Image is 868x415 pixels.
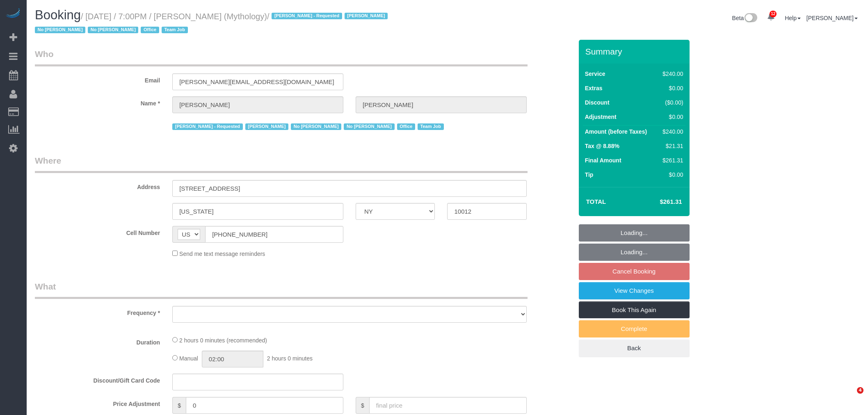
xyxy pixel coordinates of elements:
[585,156,621,164] label: Final Amount
[659,98,683,107] div: ($0.00)
[659,171,683,179] div: $0.00
[659,128,683,136] div: $240.00
[585,113,617,121] label: Adjustment
[5,8,21,20] img: Automaid Logo
[245,123,288,130] span: [PERSON_NAME]
[272,13,342,19] span: [PERSON_NAME] - Requested
[579,301,690,319] a: Book This Again
[659,142,683,150] div: $21.31
[806,15,858,21] a: [PERSON_NAME]
[88,27,138,33] span: No [PERSON_NAME]
[635,198,682,205] h4: $261.31
[585,47,685,56] h3: Summary
[29,306,166,317] label: Frequency *
[345,13,388,19] span: [PERSON_NAME]
[29,374,166,385] label: Discount/Gift Card Code
[397,123,415,130] span: Office
[179,251,265,257] span: Send me text message reminders
[418,123,444,130] span: Team Job
[586,198,606,205] strong: Total
[659,113,683,121] div: $0.00
[205,226,343,243] input: Cell Number
[35,48,528,66] legend: Who
[29,397,166,408] label: Price Adjustment
[172,203,343,220] input: City
[29,335,166,347] label: Duration
[659,84,683,92] div: $0.00
[35,12,390,35] small: / [DATE] / 7:00PM / [PERSON_NAME] (Mythology)
[141,27,159,33] span: Office
[579,340,690,357] a: Back
[585,98,610,107] label: Discount
[29,73,166,84] label: Email
[857,387,863,394] span: 4
[172,123,242,130] span: [PERSON_NAME] - Requested
[29,180,166,191] label: Address
[763,8,779,26] a: 12
[785,15,801,21] a: Help
[840,387,860,407] iframe: Intercom live chat
[35,27,85,33] span: No [PERSON_NAME]
[585,142,619,150] label: Tax @ 8.88%
[35,8,81,22] span: Booking
[356,96,527,113] input: Last Name
[172,73,343,90] input: Email
[172,397,186,414] span: $
[585,70,605,78] label: Service
[179,355,198,362] span: Manual
[770,11,777,17] span: 12
[35,280,528,299] legend: What
[744,13,757,24] img: New interface
[585,171,594,179] label: Tip
[291,123,341,130] span: No [PERSON_NAME]
[659,156,683,164] div: $261.31
[179,337,267,344] span: 2 hours 0 minutes (recommended)
[447,203,526,220] input: Zip Code
[29,96,166,107] label: Name *
[585,128,647,136] label: Amount (before Taxes)
[579,282,690,299] a: View Changes
[369,397,527,414] input: final price
[267,355,313,362] span: 2 hours 0 minutes
[29,226,166,237] label: Cell Number
[172,96,343,113] input: First Name
[659,70,683,78] div: $240.00
[585,84,603,92] label: Extras
[732,15,758,21] a: Beta
[356,397,369,414] span: $
[344,123,394,130] span: No [PERSON_NAME]
[35,155,528,173] legend: Where
[162,27,188,33] span: Team Job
